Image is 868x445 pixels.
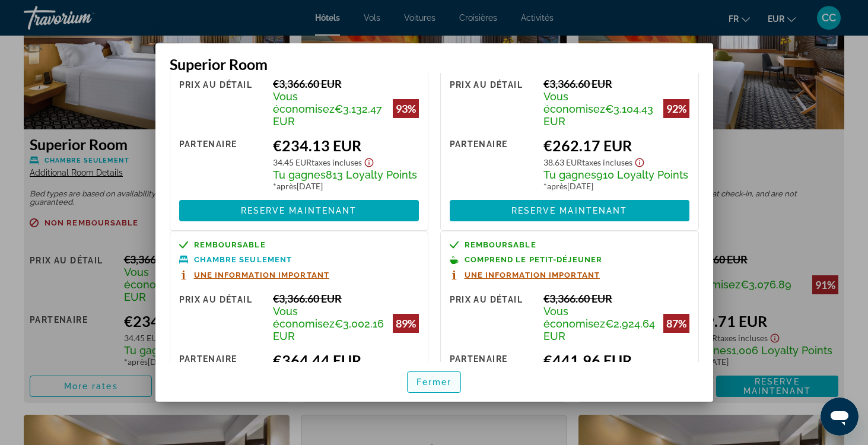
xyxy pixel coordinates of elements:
[543,136,689,154] div: €262.17 EUR
[543,181,689,191] div: * [DATE]
[543,169,596,181] span: Tu gagnes
[241,206,357,215] span: Reserve maintenant
[194,256,292,263] span: Chambre seulement
[821,398,859,436] iframe: Bouton de lancement de la fenêtre de messagerie
[543,103,653,128] span: €3,104.43 EUR
[596,169,688,181] span: 910 Loyalty Points
[393,314,419,333] div: 89%
[543,317,655,342] span: €2,924.64 EUR
[393,99,419,118] div: 93%
[273,169,326,181] span: Tu gagnes
[450,240,689,249] a: Remboursable
[170,55,699,73] h3: Superior Room
[276,181,297,191] span: après
[179,292,265,342] div: Prix au détail
[511,206,628,215] span: Reserve maintenant
[273,103,382,128] span: €3,132.47 EUR
[179,77,265,128] div: Prix au détail
[179,351,265,419] div: Partenaire
[465,241,536,249] span: Remboursable
[543,351,689,369] div: €441.96 EUR
[273,181,418,191] div: * [DATE]
[450,77,535,128] div: Prix au détail
[273,77,418,90] div: €3,366.60 EUR
[273,90,335,115] span: Vous économisez
[450,200,689,221] button: Reserve maintenant
[273,292,418,305] div: €3,366.60 EUR
[416,377,452,387] span: Fermer
[663,99,689,118] div: 92%
[273,157,311,167] span: 34.45 EUR
[273,305,335,330] span: Vous économisez
[273,317,384,342] span: €3,002.16 EUR
[273,136,418,154] div: €234.13 EUR
[179,136,265,191] div: Partenaire
[362,154,376,168] button: Show Taxes and Fees disclaimer
[450,351,535,419] div: Partenaire
[179,270,330,280] button: Une information important
[194,241,266,249] span: Remboursable
[273,351,418,369] div: €364.44 EUR
[179,200,419,221] button: Reserve maintenant
[311,157,362,167] span: Taxes incluses
[465,256,603,263] span: Comprend le petit-déjeuner
[543,292,689,305] div: €3,366.60 EUR
[450,270,600,280] button: Une information important
[179,240,419,249] a: Remboursable
[582,157,632,167] span: Taxes incluses
[450,292,535,342] div: Prix au détail
[450,136,535,191] div: Partenaire
[547,181,567,191] span: après
[543,77,689,90] div: €3,366.60 EUR
[663,314,689,333] div: 87%
[326,169,417,181] span: 813 Loyalty Points
[543,305,605,330] span: Vous économisez
[632,154,647,168] button: Show Taxes and Fees disclaimer
[465,271,600,279] span: Une information important
[543,90,605,115] span: Vous économisez
[543,157,582,167] span: 38.63 EUR
[194,271,330,279] span: Une information important
[407,371,462,393] button: Fermer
